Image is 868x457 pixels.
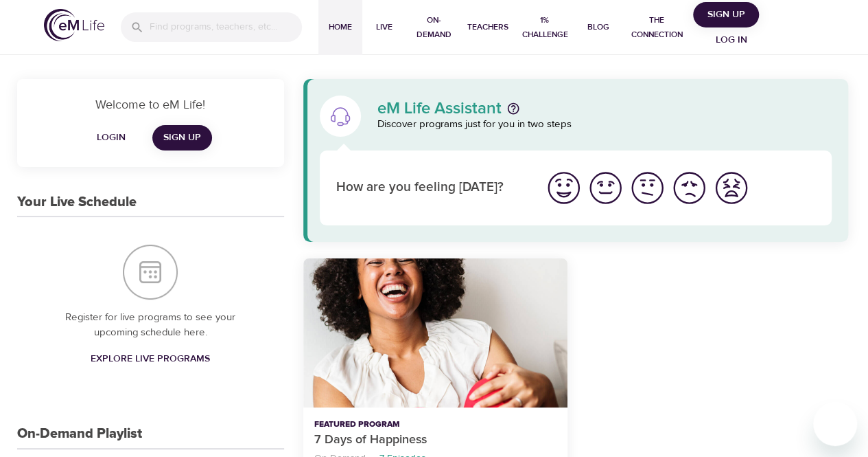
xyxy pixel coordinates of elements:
span: 1% Challenge [519,13,570,42]
span: Teachers [467,20,508,34]
button: I'm feeling great [543,167,585,209]
span: Live [368,20,401,34]
button: Login [89,125,133,151]
img: great [545,169,583,207]
p: eM Life Assistant [377,100,502,117]
img: worst [712,169,750,207]
button: Sign Up [693,2,759,27]
button: 7 Days of Happiness [303,258,567,408]
img: Your Live Schedule [123,245,178,300]
a: Explore Live Programs [85,346,215,372]
iframe: Button to launch messaging window [813,402,857,446]
p: Welcome to eM Life! [34,96,268,114]
p: Featured Program [314,419,556,431]
span: Sign Up [163,129,201,146]
p: Register for live programs to see your upcoming schedule here. [45,310,257,341]
span: On-Demand [412,13,456,42]
p: Discover programs just for you in two steps [377,117,832,133]
p: How are you feeling [DATE]? [336,178,526,198]
p: 7 Days of Happiness [314,431,556,449]
button: I'm feeling bad [668,167,710,209]
span: Login [95,129,128,146]
img: bad [670,169,708,207]
input: Find programs, teachers, etc... [150,12,302,42]
h3: Your Live Schedule [17,194,137,210]
h3: On-Demand Playlist [17,426,142,442]
span: Blog [582,20,615,34]
span: Explore Live Programs [91,350,210,368]
span: Sign Up [699,6,753,23]
img: good [587,169,624,207]
button: I'm feeling worst [710,167,752,209]
a: Sign Up [152,125,212,151]
span: Log in [704,32,759,49]
button: I'm feeling good [585,167,626,209]
span: Home [324,20,357,34]
img: ok [629,169,666,207]
img: logo [44,9,104,41]
span: The Connection [626,13,688,42]
img: eM Life Assistant [329,105,351,127]
button: Log in [699,27,764,53]
button: I'm feeling ok [626,167,668,209]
